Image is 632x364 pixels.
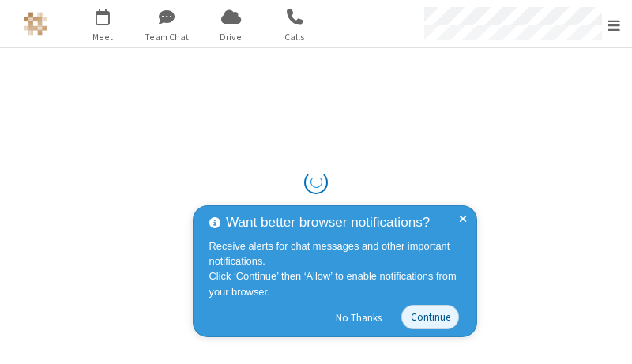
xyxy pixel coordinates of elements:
span: Calls [265,30,325,44]
span: Team Chat [137,30,197,44]
img: Astra [24,12,47,36]
span: Drive [201,30,261,44]
span: Meet [73,30,133,44]
button: No Thanks [328,305,390,330]
div: Receive alerts for chat messages and other important notifications. Click ‘Continue’ then ‘Allow’... [209,238,465,299]
button: Continue [401,305,459,329]
span: Want better browser notifications? [226,212,430,233]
